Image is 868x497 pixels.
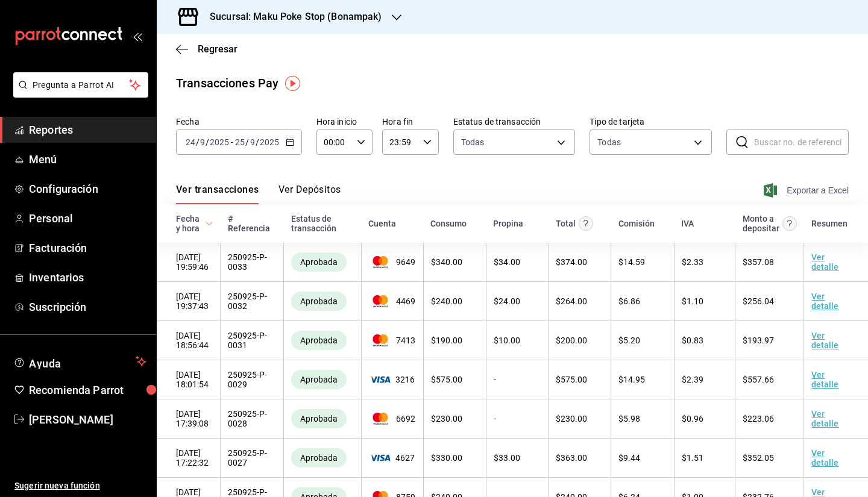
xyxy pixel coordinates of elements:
[431,414,462,424] span: $ 230.00
[618,257,645,267] span: $ 14.59
[291,292,347,311] div: Transacciones cobradas de manera exitosa.
[291,370,347,389] div: Transacciones cobradas de manera exitosa.
[185,137,196,147] input: --
[13,72,148,98] button: Pregunta a Parrot AI
[291,252,347,272] div: Transacciones cobradas de manera exitosa.
[556,453,587,463] span: $ 363.00
[8,87,148,100] a: Pregunta a Parrot AI
[157,399,221,439] td: [DATE] 17:39:08
[618,375,645,384] span: $ 14.95
[295,296,342,306] span: Aprobada
[743,375,774,384] span: $ 557.66
[431,296,462,306] span: $ 240.00
[369,453,416,463] span: 4627
[29,240,146,256] span: Facturación
[486,399,548,439] td: -
[176,184,341,204] div: navigation tabs
[157,321,221,360] td: [DATE] 18:56:44
[597,136,621,148] div: Todas
[682,453,703,463] span: $ 1.51
[681,219,694,228] div: IVA
[176,184,259,204] button: Ver transacciones
[278,184,341,204] button: Ver Depósitos
[29,181,146,197] span: Configuración
[176,43,237,55] button: Regresar
[811,409,838,428] a: Ver detalle
[682,296,703,306] span: $ 1.10
[33,79,130,92] span: Pregunta a Parrot AI
[743,414,774,424] span: $ 223.06
[811,331,838,350] a: Ver detalle
[382,117,438,126] label: Hora fin
[743,336,774,345] span: $ 193.97
[618,296,640,306] span: $ 6.86
[176,74,278,92] div: Transacciones Pay
[618,336,640,345] span: $ 5.20
[368,219,396,228] div: Cuenta
[682,257,703,267] span: $ 2.33
[29,382,146,398] span: Recomienda Parrot
[29,299,146,315] span: Suscripción
[743,257,774,267] span: $ 357.08
[295,257,342,267] span: Aprobada
[250,137,256,147] input: --
[221,399,284,439] td: 250925-P-0028
[618,453,640,463] span: $ 9.44
[133,31,142,41] button: open_drawer_menu
[811,370,838,389] a: Ver detalle
[453,117,576,126] label: Estatus de transacción
[29,269,146,286] span: Inventarios
[579,216,593,231] svg: Este monto equivale al total pagado por el comensal antes de aplicar Comisión e IVA.
[221,321,284,360] td: 250925-P-0031
[369,334,416,346] span: 7413
[200,10,382,24] h3: Sucursal: Maku Poke Stop (Bonampak)
[259,137,280,147] input: ----
[295,453,342,463] span: Aprobada
[556,375,587,384] span: $ 575.00
[369,413,416,425] span: 6692
[316,117,373,126] label: Hora inicio
[811,292,838,311] a: Ver detalle
[228,214,277,233] div: # Referencia
[493,219,523,228] div: Propina
[369,295,416,307] span: 4469
[369,375,416,384] span: 3216
[766,183,849,198] button: Exportar a Excel
[295,375,342,384] span: Aprobada
[556,219,576,228] div: Total
[157,360,221,399] td: [DATE] 18:01:54
[291,331,347,350] div: Transacciones cobradas de manera exitosa.
[221,243,284,282] td: 250925-P-0033
[556,336,587,345] span: $ 200.00
[431,336,462,345] span: $ 190.00
[285,76,300,91] img: Tooltip marker
[682,336,703,345] span: $ 0.83
[618,219,655,228] div: Comisión
[369,256,416,268] span: 9649
[494,257,520,267] span: $ 34.00
[486,360,548,399] td: -
[556,296,587,306] span: $ 264.00
[234,137,245,147] input: --
[494,296,520,306] span: $ 24.00
[754,130,849,154] input: Buscar no. de referencia
[431,453,462,463] span: $ 330.00
[494,336,520,345] span: $ 10.00
[221,439,284,478] td: 250925-P-0027
[29,210,146,227] span: Personal
[245,137,249,147] span: /
[682,414,703,424] span: $ 0.96
[430,219,467,228] div: Consumo
[743,296,774,306] span: $ 256.04
[431,257,462,267] span: $ 340.00
[743,453,774,463] span: $ 352.05
[206,137,209,147] span: /
[176,214,213,233] span: Fecha y hora
[556,414,587,424] span: $ 230.00
[157,282,221,321] td: [DATE] 19:37:43
[431,375,462,384] span: $ 575.00
[221,360,284,399] td: 250925-P-0029
[556,257,587,267] span: $ 374.00
[291,409,347,428] div: Transacciones cobradas de manera exitosa.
